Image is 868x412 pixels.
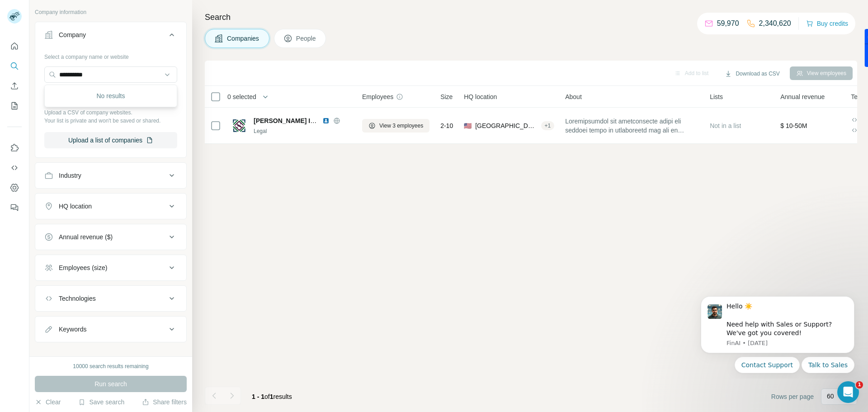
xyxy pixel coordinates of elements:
[35,8,187,16] p: Company information
[73,362,148,370] div: 10000 search results remaining
[264,393,270,400] span: of
[7,98,22,114] button: My lists
[362,119,429,133] button: View 3 employees
[35,288,186,309] button: Technologies
[464,92,497,101] span: HQ location
[7,180,22,196] button: Dashboard
[252,393,264,400] span: 1 - 1
[475,121,537,130] span: [GEOGRAPHIC_DATA], [US_STATE]
[35,318,186,340] button: Keywords
[362,92,393,101] span: Employees
[565,117,699,135] span: Loremipsumdol sit ametconsecte adipi eli seddoei tempo in utlaboreetd mag ali en adminimv, quisno...
[440,92,453,101] span: Size
[7,38,22,54] button: Quick start
[35,24,186,49] button: Company
[35,398,61,407] button: Clear
[759,18,791,29] p: 2,340,620
[464,121,472,130] span: 🇺🇸
[270,393,274,400] span: 1
[44,109,177,117] p: Upload a CSV of company websites.
[59,294,96,303] div: Technologies
[59,171,81,180] div: Industry
[35,226,186,248] button: Annual revenue ($)
[717,18,739,29] p: 59,970
[78,398,124,407] button: Save search
[837,381,859,403] iframe: Intercom live chat
[827,392,834,401] p: 60
[771,392,814,401] span: Rows per page
[710,92,723,101] span: Lists
[7,78,22,94] button: Enrich CSV
[780,92,825,101] span: Annual revenue
[59,202,92,211] div: HQ location
[47,87,175,105] div: No results
[7,199,22,216] button: Feedback
[59,325,86,334] div: Keywords
[7,160,22,176] button: Use Surfe API
[687,288,868,379] iframe: Intercom notifications message
[856,381,863,388] span: 1
[252,393,292,400] span: results
[710,122,741,129] span: Not in a list
[718,67,786,81] button: Download as CSV
[254,127,351,135] div: Legal
[142,398,187,407] button: Share filters
[59,232,113,242] div: Annual revenue ($)
[205,11,857,24] h4: Search
[322,117,330,124] img: LinkedIn logo
[59,263,107,272] div: Employees (size)
[232,118,246,133] img: Logo of Sumner Immigration Law
[541,122,555,130] div: + 1
[227,34,260,43] span: Companies
[296,34,317,43] span: People
[227,92,256,101] span: 0 selected
[806,17,848,30] button: Buy credits
[59,30,86,39] div: Company
[254,117,359,124] span: [PERSON_NAME] Immigration Law
[44,132,177,148] button: Upload a list of companies
[44,117,177,125] p: Your list is private and won't be saved or shared.
[780,122,807,129] span: $ 10-50M
[440,121,453,130] span: 2-10
[35,257,186,279] button: Employees (size)
[35,165,186,186] button: Industry
[44,49,177,61] div: Select a company name or website
[35,195,186,217] button: HQ location
[379,122,423,130] span: View 3 employees
[7,140,22,156] button: Use Surfe on LinkedIn
[7,58,22,74] button: Search
[565,92,582,101] span: About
